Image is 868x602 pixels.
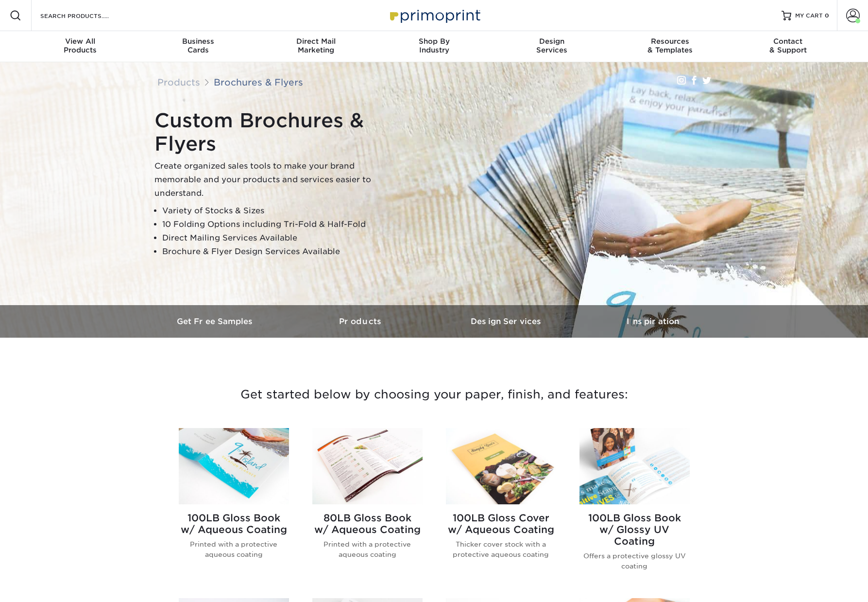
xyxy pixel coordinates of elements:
[21,37,139,54] div: Products
[179,428,289,586] a: 100LB Gloss Book<br/>w/ Aqueous Coating Brochures & Flyers 100LB Gloss Bookw/ Aqueous Coating Pri...
[214,77,303,87] a: Brochures & Flyers
[162,204,397,218] li: Variety of Stocks & Sizes
[493,37,611,54] div: Services
[729,31,847,62] a: Contact& Support
[143,305,289,338] a: Get Free Samples
[580,305,726,338] a: Inspiration
[580,317,726,326] h3: Inspiration
[162,218,397,231] li: 10 Folding Options including Tri-Fold & Half-Fold
[312,428,423,586] a: 80LB Gloss Book<br/>w/ Aqueous Coating Brochures & Flyers 80LB Gloss Bookw/ Aqueous Coating Print...
[446,428,556,586] a: 100LB Gloss Cover<br/>w/ Aqueous Coating Brochures & Flyers 100LB Gloss Coverw/ Aqueous Coating T...
[825,12,829,19] span: 0
[434,305,580,338] a: Design Services
[312,428,423,504] img: 80LB Gloss Book<br/>w/ Aqueous Coating Brochures & Flyers
[729,37,847,46] span: Contact
[179,512,289,535] h2: 100LB Gloss Book w/ Aqueous Coating
[179,428,289,504] img: 100LB Gloss Book<br/>w/ Aqueous Coating Brochures & Flyers
[289,317,434,326] h3: Products
[375,31,493,62] a: Shop ByIndustry
[139,37,257,46] span: Business
[729,37,847,54] div: & Support
[150,373,718,416] h3: Get started below by choosing your paper, finish, and features:
[312,539,423,559] p: Printed with a protective aqueous coating
[257,37,375,54] div: Marketing
[39,10,134,21] input: SEARCH PRODUCTS.....
[179,539,289,559] p: Printed with a protective aqueous coating
[434,317,580,326] h3: Design Services
[493,31,611,62] a: DesignServices
[579,512,690,547] h2: 100LB Gloss Book w/ Glossy UV Coating
[493,37,611,46] span: Design
[611,37,729,46] span: Resources
[579,428,690,504] img: 100LB Gloss Book<br/>w/ Glossy UV Coating Brochures & Flyers
[611,37,729,54] div: & Templates
[139,31,257,62] a: BusinessCards
[386,5,483,26] img: Primoprint
[446,428,556,504] img: 100LB Gloss Cover<br/>w/ Aqueous Coating Brochures & Flyers
[312,512,423,535] h2: 80LB Gloss Book w/ Aqueous Coating
[162,231,397,245] li: Direct Mailing Services Available
[21,31,139,62] a: View AllProducts
[143,317,289,326] h3: Get Free Samples
[157,77,200,87] a: Products
[579,428,690,586] a: 100LB Gloss Book<br/>w/ Glossy UV Coating Brochures & Flyers 100LB Gloss Bookw/ Glossy UV Coating...
[579,551,690,571] p: Offers a protective glossy UV coating
[139,37,257,54] div: Cards
[21,37,139,46] span: View All
[446,512,556,535] h2: 100LB Gloss Cover w/ Aqueous Coating
[795,12,823,20] span: MY CART
[154,159,397,200] p: Create organized sales tools to make your brand memorable and your products and services easier t...
[446,539,556,559] p: Thicker cover stock with a protective aqueous coating
[375,37,493,46] span: Shop By
[257,31,375,62] a: Direct MailMarketing
[162,245,397,258] li: Brochure & Flyer Design Services Available
[375,37,493,54] div: Industry
[154,109,397,155] h1: Custom Brochures & Flyers
[289,305,434,338] a: Products
[611,31,729,62] a: Resources& Templates
[257,37,375,46] span: Direct Mail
